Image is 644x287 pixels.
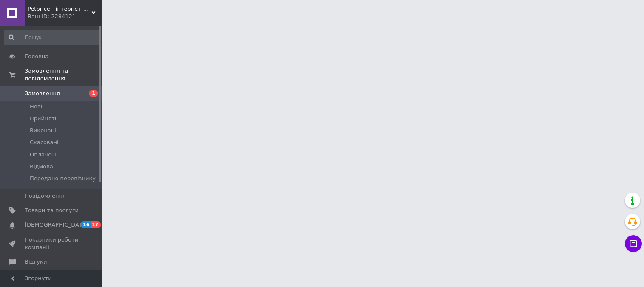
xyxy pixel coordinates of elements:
span: 17 [91,221,100,228]
span: Головна [25,53,48,60]
span: Оплачені [30,151,57,159]
input: Пошук [4,30,100,45]
span: Замовлення [25,90,60,97]
span: Товари та послуги [25,207,79,214]
div: Ваш ID: 2284121 [28,13,102,20]
span: Прийняті [30,115,56,122]
span: Нові [30,103,42,111]
span: 16 [81,221,91,228]
span: Відмова [30,163,53,170]
span: Скасовані [30,139,59,146]
span: 1 [89,90,98,97]
span: Показники роботи компанії [25,236,79,251]
span: [DEMOGRAPHIC_DATA] [25,221,88,229]
span: Petprice - інтернет-магазин зоотоварів [28,5,91,13]
button: Чат з покупцем [625,235,642,252]
span: Виконані [30,127,56,134]
span: Замовлення та повідомлення [25,67,102,82]
span: Повідомлення [25,192,66,200]
span: Відгуки [25,258,47,266]
span: Передано перевізнику [30,175,96,182]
